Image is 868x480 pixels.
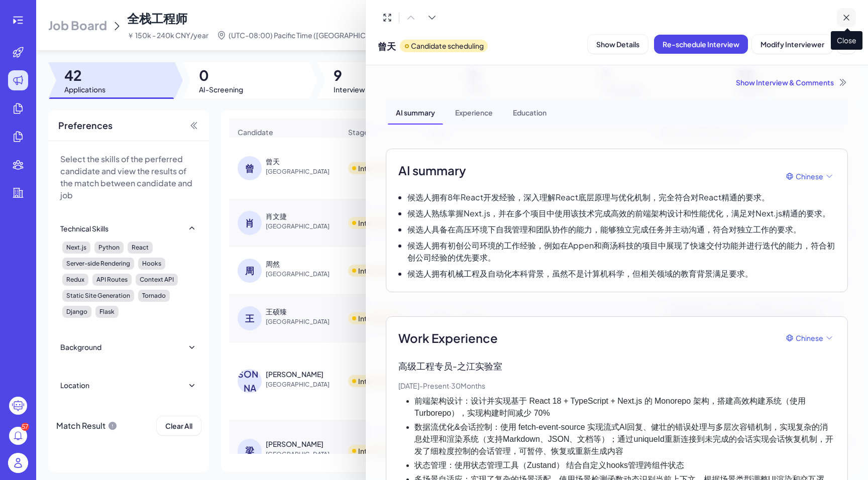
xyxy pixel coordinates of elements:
[761,40,824,49] span: Modify Interviewer
[447,99,501,125] div: Experience
[663,40,739,49] span: Re-schedule Interview
[414,395,835,419] li: 前端架构设计：设计并实现基于 React 18 + TypeScript + Next.js 的 Monorepo 架构，搭建⾼效构建系统（使⽤ Turborepo），实现构建时间减少 70%
[388,99,443,125] div: AI summary
[378,39,396,53] span: 曾天
[796,333,823,343] span: Chinese
[411,41,484,51] p: Candidate scheduling
[398,329,498,347] span: Work Experience
[398,381,835,391] p: [DATE] - Present · 30 Months
[752,35,833,54] button: Modify Interviewer
[407,239,835,264] p: 候选人拥有初创公司环境的工作经验，例如在Appen和商汤科技的项目中展现了快速交付功能并进行迭代的能力，符合初创公司经验的优先要求。
[407,191,770,203] p: 候选人拥有8年React开发经验，深入理解React底层原理与优化机制，完全符合对React精通的要求。
[588,35,648,54] button: Show Details
[386,77,848,87] div: Show Interview & Comments
[505,99,555,125] div: Education
[407,223,801,235] p: 候选人具备在高压环境下自我管理和团队协作的能力，能够独立完成任务并主动沟通，符合对独立工作的要求。
[831,31,862,50] span: Close
[398,161,466,179] h2: AI summary
[414,421,835,457] li: 数据流优化&会话控制：使⽤ fetch-event-source 实现流式AI回复、健壮的错误处理与多层次容错机制，实现复杂的消息处理和渲染系统（⽀持Markdown、JSON、⽂档等）；通过u...
[796,171,823,182] span: Chinese
[654,35,748,54] button: Re-schedule Interview
[414,459,835,471] li: 状态管理：使⽤状态管理⼯具（Zustand） 结合⾃定义hooks管理跨组件状态
[596,40,639,49] span: Show Details
[407,207,830,219] p: 候选人熟练掌握Next.js，并在多个项目中使用该技术完成高效的前端架构设计和性能优化，满足对Next.js精通的要求。
[407,268,753,280] p: 候选人拥有机械工程及自动化本科背景，虽然不是计算机科学，但相关领域的教育背景满足要求。
[398,359,835,373] p: ⾼级⼯程专员 - 之江实验室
